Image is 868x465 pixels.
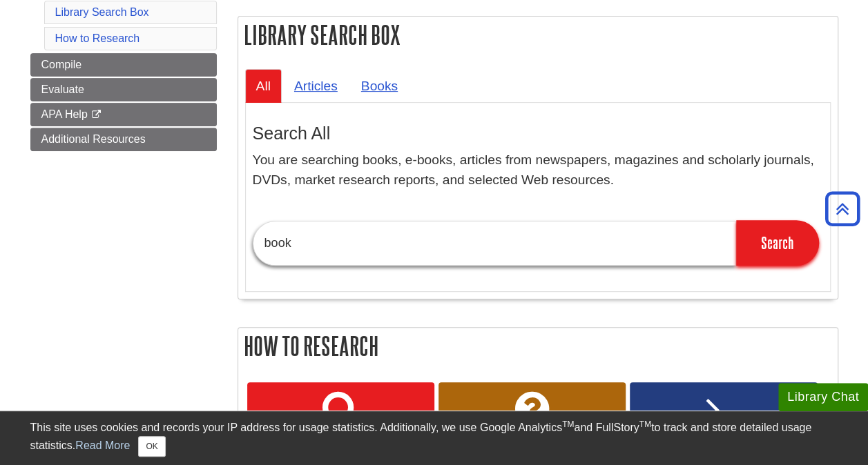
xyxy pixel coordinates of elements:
div: This site uses cookies and records your IP address for usage statistics. Additionally, we use Goo... [30,419,838,457]
h3: Search All [253,123,823,144]
h2: Library Search Box [238,17,838,53]
span: Evaluate [41,83,84,95]
a: Evaluate [30,78,217,101]
span: APA Help [41,108,88,120]
a: Additional Resources [30,128,217,151]
button: Close [138,436,165,457]
a: Back to Top [820,199,865,218]
span: Compile [41,59,82,70]
p: You are searching books, e-books, articles from newspapers, magazines and scholarly journals, DVD... [253,150,823,190]
button: Library Chat [778,383,868,411]
a: All [245,69,282,103]
input: Search [736,220,819,266]
a: Books [350,69,409,103]
sup: TM [639,419,651,429]
a: APA Help [30,103,217,126]
a: Compile [30,53,217,77]
a: Articles [283,69,349,103]
a: Read More [75,439,130,451]
span: Additional Resources [41,133,146,145]
a: How to Research [55,32,140,44]
h2: How to Research [238,328,838,364]
input: Find Articles, Books, & More... [253,221,736,266]
a: Library Search Box [55,6,149,18]
i: This link opens in a new window [90,110,102,119]
sup: TM [562,419,574,429]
